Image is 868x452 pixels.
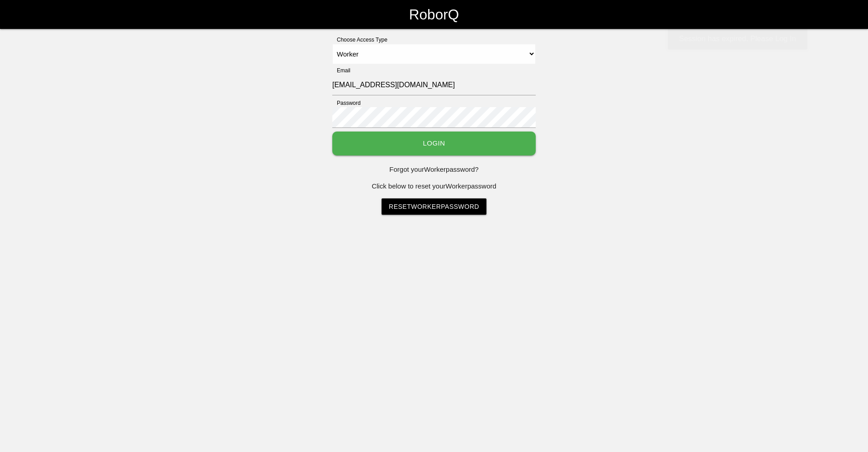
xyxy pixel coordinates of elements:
p: Click below to reset your Worker password [332,181,536,192]
button: Login [332,132,536,155]
div: Session has expired. Please Log In [668,28,807,49]
label: Choose Access Type [332,36,387,44]
label: Password [332,99,361,107]
label: Email [332,66,350,75]
p: Forgot your Worker password? [332,165,536,175]
a: ResetWorkerPassword [382,198,486,215]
